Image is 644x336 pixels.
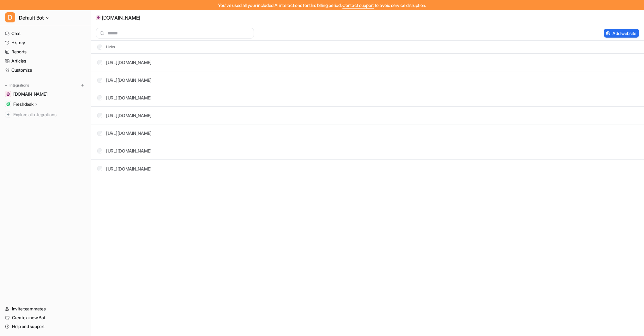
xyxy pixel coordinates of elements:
img: menu_add.svg [80,83,85,87]
img: expand menu [4,83,8,87]
th: Links [92,43,115,51]
a: Help and support [3,322,88,331]
img: drivingtests.co.uk icon [97,16,100,19]
span: [DOMAIN_NAME] [13,91,47,97]
a: History [3,38,88,47]
button: Add website [604,29,639,38]
img: explore all integrations [5,111,11,118]
a: Reports [3,47,88,56]
p: Freshdesk [13,101,33,107]
a: [URL][DOMAIN_NAME] [106,166,152,171]
img: Freshdesk [6,102,10,106]
span: D [5,12,15,22]
a: drivingtests.co.uk[DOMAIN_NAME] [3,90,88,99]
a: Explore all integrations [3,110,88,119]
a: Customize [3,66,88,75]
a: [URL][DOMAIN_NAME] [106,130,152,136]
button: Integrations [3,82,31,88]
a: Articles [3,57,88,65]
a: Invite teammates [3,304,88,313]
a: Chat [3,29,88,38]
a: Create a new Bot [3,313,88,322]
p: [DOMAIN_NAME] [102,15,140,21]
a: [URL][DOMAIN_NAME] [106,77,152,83]
span: Explore all integrations [13,110,86,120]
a: [URL][DOMAIN_NAME] [106,60,152,65]
a: [URL][DOMAIN_NAME] [106,95,152,100]
span: Contact support [342,3,374,8]
a: [URL][DOMAIN_NAME] [106,148,152,153]
a: [URL][DOMAIN_NAME] [106,113,152,118]
span: Default Bot [19,13,44,22]
p: Integrations [9,83,29,88]
img: drivingtests.co.uk [6,92,10,96]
